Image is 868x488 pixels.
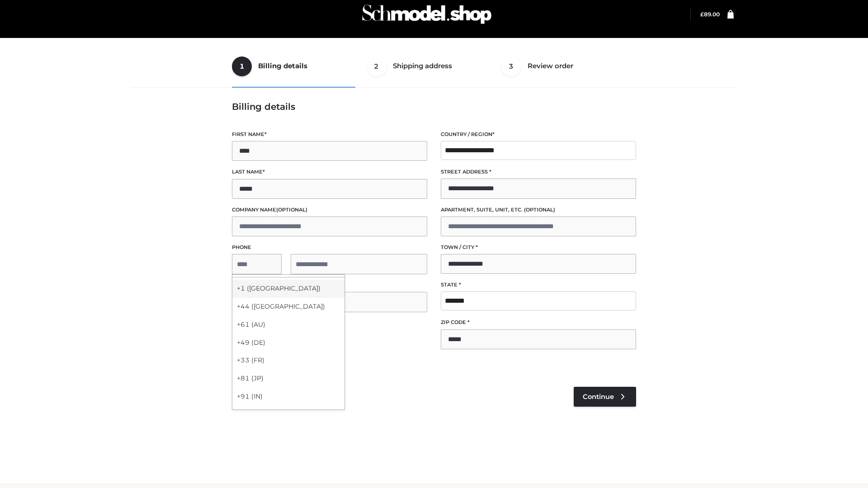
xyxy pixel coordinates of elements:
[583,393,614,401] span: Continue
[232,280,344,298] div: +1 ([GEOGRAPHIC_DATA])
[441,206,636,214] label: Apartment, suite, unit, etc.
[700,11,720,18] bdi: 89.00
[232,352,344,370] div: +33 (FR)
[441,281,636,289] label: State
[232,130,427,139] label: First name
[232,316,344,334] div: +61 (AU)
[232,243,427,252] label: Phone
[700,11,704,18] span: £
[232,298,344,316] div: +44 ([GEOGRAPHIC_DATA])
[232,406,344,424] div: +86 ([GEOGRAPHIC_DATA])
[232,206,427,214] label: Company name
[574,387,636,407] a: Continue
[232,388,344,406] div: +91 (IN)
[232,101,636,112] h3: Billing details
[441,168,636,176] label: Street address
[232,370,344,388] div: +81 (JP)
[441,243,636,252] label: Town / City
[441,318,636,327] label: ZIP Code
[276,206,307,213] span: (optional)
[524,206,555,213] span: (optional)
[700,11,720,18] a: £89.00
[232,168,427,176] label: Last name
[441,130,636,139] label: Country / Region
[232,334,344,352] div: +49 (DE)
